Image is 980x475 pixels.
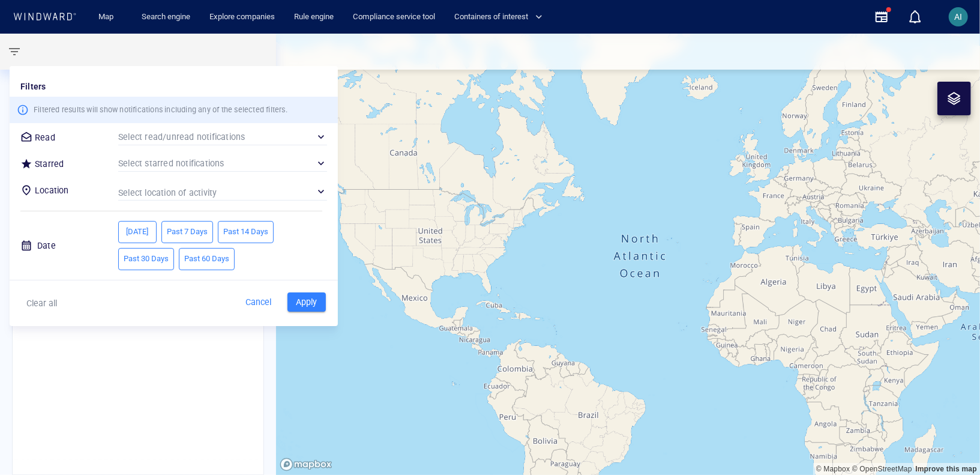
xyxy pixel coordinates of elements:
span: Past 14 Days [223,225,268,239]
p: Select starred notifications [118,156,313,171]
p: Filtered results will show notifications including any of the selected filters. [34,104,287,115]
button: Apply [287,292,326,312]
span: Filters [20,82,46,91]
span: Past 7 Days [167,225,208,239]
button: Clear all [22,292,62,314]
button: Past 14 Days [218,221,274,243]
button: Cancel [239,292,278,312]
button: Past 7 Days [161,221,213,243]
div: Select starred notifications [118,156,327,171]
span: [DATE] [124,225,151,239]
iframe: Chat [929,421,971,466]
span: Apply [293,295,320,310]
button: Past 30 Days [118,248,174,270]
p: Location [35,183,69,198]
div: Select read/unread notifications [118,130,327,144]
p: Select read/unread notifications [118,130,313,144]
span: Cancel [242,295,275,310]
p: Date [37,238,56,253]
p: Starred [35,157,64,171]
span: Past 30 Days [124,252,169,266]
button: Past 60 Days [179,248,235,270]
button: [DATE] [118,221,157,243]
span: Past 60 Days [184,252,229,266]
p: Clear all [26,296,57,310]
p: Read [35,130,55,145]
